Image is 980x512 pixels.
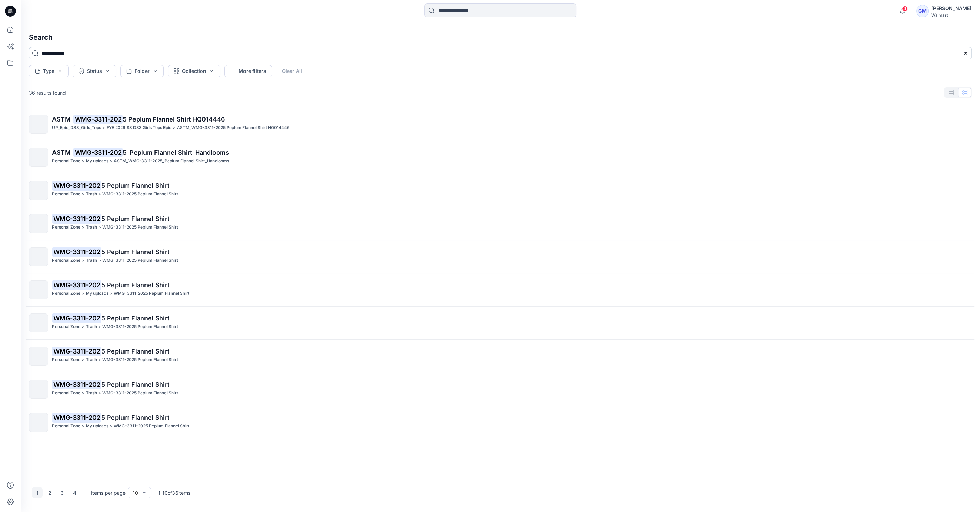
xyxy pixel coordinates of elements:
[52,346,101,356] mark: WMG-3311-202
[98,389,101,397] p: >
[168,65,220,77] button: Collection
[29,65,69,77] button: Type
[114,423,189,430] p: WMG-3311-2025 Peplum Flannel Shirt
[52,181,101,190] mark: WMG-3311-202
[82,157,84,165] p: >
[86,257,97,264] p: Trash
[73,65,116,77] button: Status
[82,191,84,198] p: >
[107,124,171,132] p: FYE 2026 S3 D33 Girls Tops Epic
[82,356,84,364] p: >
[98,323,101,330] p: >
[52,247,101,257] mark: WMG-3311-202
[98,356,101,364] p: >
[101,248,169,255] span: 5 Peplum Flannel Shirt
[86,224,97,231] p: Trash
[177,124,290,132] p: ASTM_WMG-3311-2025 Peplum Flannel Shirt HQ014446
[98,224,101,231] p: >
[52,191,80,198] p: Personal Zone
[101,315,169,322] span: 5 Peplum Flannel Shirt
[52,379,101,389] mark: WMG-3311-202
[114,157,229,165] p: ASTM_WMG-3311-2025_Peplum Flannel Shirt_Handlooms
[52,323,80,330] p: Personal Zone
[69,487,80,498] button: 4
[25,144,976,171] a: ASTM_WMG-3311-2025_Peplum Flannel Shirt_HandloomsPersonal Zone>My uploads>ASTM_WMG-3311-2025_Pepl...
[25,243,976,270] a: WMG-3311-2025 Peplum Flannel ShirtPersonal Zone>Trash>WMG-3311-2025 Peplum Flannel Shirt
[91,489,126,496] p: Items per page
[123,116,225,123] span: 5 Peplum Flannel Shirt HQ014446
[110,423,112,430] p: >
[44,487,55,498] button: 2
[102,224,178,231] p: WMG-3311-2025 Peplum Flannel Shirt
[86,423,108,430] p: My uploads
[102,323,178,330] p: WMG-3311-2025 Peplum Flannel Shirt
[25,177,976,204] a: WMG-3311-2025 Peplum Flannel ShirtPersonal Zone>Trash>WMG-3311-2025 Peplum Flannel Shirt
[98,191,101,198] p: >
[86,290,108,297] p: My uploads
[101,182,169,189] span: 5 Peplum Flannel Shirt
[86,157,108,165] p: My uploads
[52,389,80,397] p: Personal Zone
[52,124,101,132] p: UP_Epic_D33_Girls_Tops
[102,191,178,198] p: WMG-3311-2025 Peplum Flannel Shirt
[52,116,73,123] span: ASTM_
[52,290,80,297] p: Personal Zone
[52,356,80,364] p: Personal Zone
[98,257,101,264] p: >
[73,147,123,157] mark: WMG-3311-202
[102,124,105,132] p: >
[110,157,112,165] p: >
[158,489,190,496] p: 1 - 10 of 36 items
[110,290,112,297] p: >
[29,89,66,96] p: 36 results found
[86,323,97,330] p: Trash
[114,290,189,297] p: WMG-3311-2025 Peplum Flannel Shirt
[173,124,176,132] p: >
[120,65,164,77] button: Folder
[82,290,84,297] p: >
[101,215,169,222] span: 5 Peplum Flannel Shirt
[133,489,138,496] div: 10
[82,323,84,330] p: >
[931,12,971,18] div: Walmart
[86,356,97,364] p: Trash
[102,257,178,264] p: WMG-3311-2025 Peplum Flannel Shirt
[82,389,84,397] p: >
[52,224,80,231] p: Personal Zone
[82,423,84,430] p: >
[52,157,80,165] p: Personal Zone
[25,210,976,237] a: WMG-3311-2025 Peplum Flannel ShirtPersonal Zone>Trash>WMG-3311-2025 Peplum Flannel Shirt
[25,276,976,303] a: WMG-3311-2025 Peplum Flannel ShirtPersonal Zone>My uploads>WMG-3311-2025 Peplum Flannel Shirt
[25,110,976,138] a: ASTM_WMG-3311-2025 Peplum Flannel Shirt HQ014446UP_Epic_D33_Girls_Tops>FYE 2026 S3 D33 Girls Tops...
[52,214,101,223] mark: WMG-3311-202
[123,149,229,156] span: 5_Peplum Flannel Shirt_Handlooms
[52,280,101,290] mark: WMG-3311-202
[902,6,908,11] span: 4
[52,149,73,156] span: ASTM_
[82,224,84,231] p: >
[73,114,123,124] mark: WMG-3311-202
[25,309,976,337] a: WMG-3311-2025 Peplum Flannel ShirtPersonal Zone>Trash>WMG-3311-2025 Peplum Flannel Shirt
[86,389,97,397] p: Trash
[52,313,101,323] mark: WMG-3311-202
[102,356,178,364] p: WMG-3311-2025 Peplum Flannel Shirt
[52,257,80,264] p: Personal Zone
[931,4,971,12] div: [PERSON_NAME]
[916,5,929,17] div: GM
[52,413,101,422] mark: WMG-3311-202
[101,348,169,355] span: 5 Peplum Flannel Shirt
[101,381,169,388] span: 5 Peplum Flannel Shirt
[101,414,169,421] span: 5 Peplum Flannel Shirt
[23,28,977,47] h4: Search
[25,342,976,370] a: WMG-3311-2025 Peplum Flannel ShirtPersonal Zone>Trash>WMG-3311-2025 Peplum Flannel Shirt
[52,423,80,430] p: Personal Zone
[32,487,43,498] button: 1
[82,257,84,264] p: >
[224,65,272,77] button: More filters
[25,376,976,403] a: WMG-3311-2025 Peplum Flannel ShirtPersonal Zone>Trash>WMG-3311-2025 Peplum Flannel Shirt
[25,409,976,436] a: WMG-3311-2025 Peplum Flannel ShirtPersonal Zone>My uploads>WMG-3311-2025 Peplum Flannel Shirt
[86,191,97,198] p: Trash
[57,487,68,498] button: 3
[101,281,169,289] span: 5 Peplum Flannel Shirt
[102,389,178,397] p: WMG-3311-2025 Peplum Flannel Shirt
